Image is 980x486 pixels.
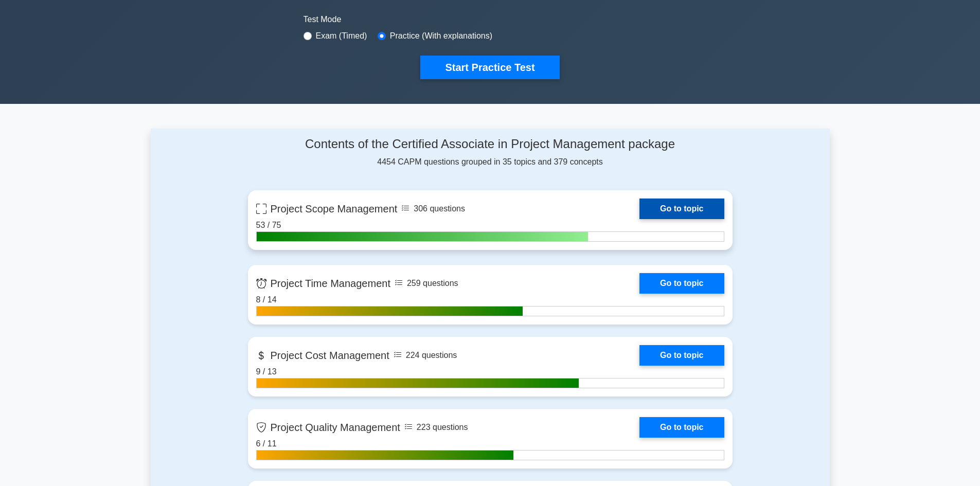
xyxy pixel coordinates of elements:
div: 4454 CAPM questions grouped in 35 topics and 379 concepts [248,137,733,168]
label: Exam (Timed) [316,30,367,42]
label: Practice (With explanations) [390,30,492,42]
a: Go to topic [639,417,724,438]
h4: Contents of the Certified Associate in Project Management package [248,137,733,152]
button: Start Practice Test [420,56,559,79]
label: Test Mode [304,13,677,26]
a: Go to topic [639,345,724,366]
a: Go to topic [639,273,724,294]
a: Go to topic [639,199,724,219]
